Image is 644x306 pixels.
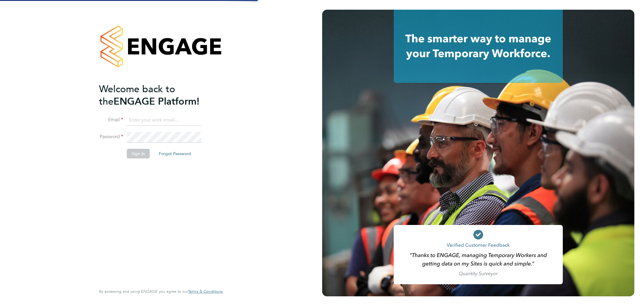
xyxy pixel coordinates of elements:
[127,115,201,126] input: Enter your work email...
[154,149,196,158] button: Forgot Password
[99,134,123,140] label: Password
[99,117,123,123] label: Email
[127,149,150,158] button: Sign In
[99,83,175,107] span: Welcome back to the
[99,83,217,108] h2: ENGAGE Platform!
[99,289,223,294] span: By accessing and using ENGAGE you agree to our
[188,289,223,294] a: Terms & Conditions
